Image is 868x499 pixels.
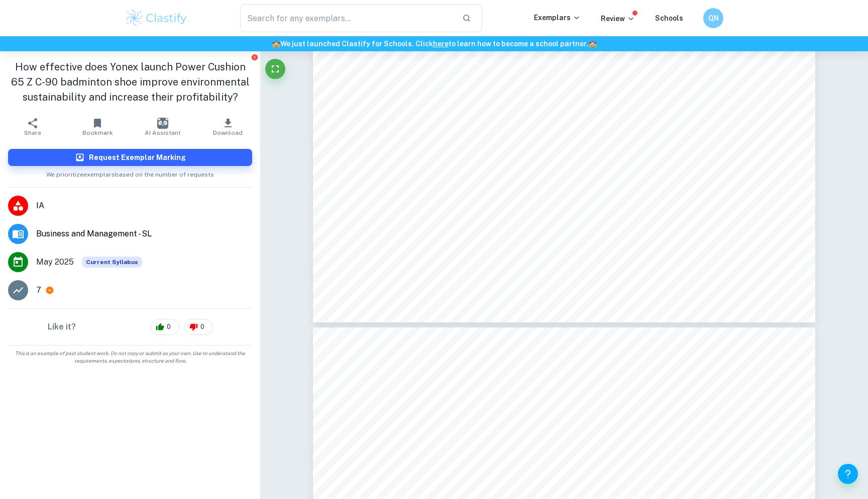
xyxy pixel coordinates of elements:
span: greener future [635,485,698,495]
span: where people [700,485,754,495]
span: May 2025 [36,256,74,268]
h6: QN [708,13,719,24]
div: 0 [184,319,213,335]
h6: We just launched Clastify for Schools. Click to learn how to become a school partner. [2,38,866,49]
span: AI Assistant [145,129,181,136]
button: Fullscreen [265,59,285,79]
span: Bookmark [82,129,113,136]
img: AI Assistant [157,118,168,129]
span: 0 [195,322,210,332]
button: AI Assistant [130,113,195,141]
a: here [433,40,449,48]
h6: Like it? [48,321,76,333]
span: and technologies that are used in the production of sports equipment such as shoes. In business, [374,432,754,442]
span: Business and Management - SL [36,228,252,240]
span: 1 [510,466,513,472]
span: Current Syllabus [82,257,142,268]
span: 2 [562,269,567,279]
button: Help and Feedback [838,464,858,484]
span: IA [36,200,252,212]
h1: How effective does Yonex launch Power Cushion 65 Z C-90 badminton shoe improve environmental sust... [8,59,252,105]
p: Review [601,13,635,24]
button: Report issue [251,53,258,61]
button: Request Exemplar Marking [8,149,252,166]
span: . Yonex has set a new environmental vision which is Yonex [513,466,754,476]
span: Environmental Vision 2050 that has a new target to enhance the [374,485,632,495]
span: Share [24,129,41,136]
p: 7 [36,284,41,296]
input: Search for any exemplars... [240,4,454,32]
p: Exemplars [534,12,581,23]
span: 🏫 [588,40,597,48]
span: Download [213,129,243,136]
div: This exemplar is based on the current syllabus. Feel free to refer to it for inspiration/ideas wh... [82,257,142,268]
img: Clastify logo [125,8,188,28]
div: 0 [151,319,179,335]
span: 0 [161,322,176,332]
button: Bookmark [65,113,131,141]
span: Yonex is a company that emphasizes customer comfort by maintaining the materials [404,414,754,424]
span: community, or society as a whole [374,466,510,476]
span: This is an example of past student work. Do not copy or submit as your own. Use to understand the... [4,350,256,365]
span: Introduction [374,390,428,400]
h6: Request Exemplar Marking [89,152,186,163]
span: 🏫 [272,40,280,48]
button: QN [703,8,723,28]
span: We prioritize exemplars based on the number of requests [46,166,214,179]
button: Download [195,113,261,141]
span: sustainability is a strategy or actions taken by a company without harming the environment, [374,449,754,459]
a: Schools [655,14,683,22]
